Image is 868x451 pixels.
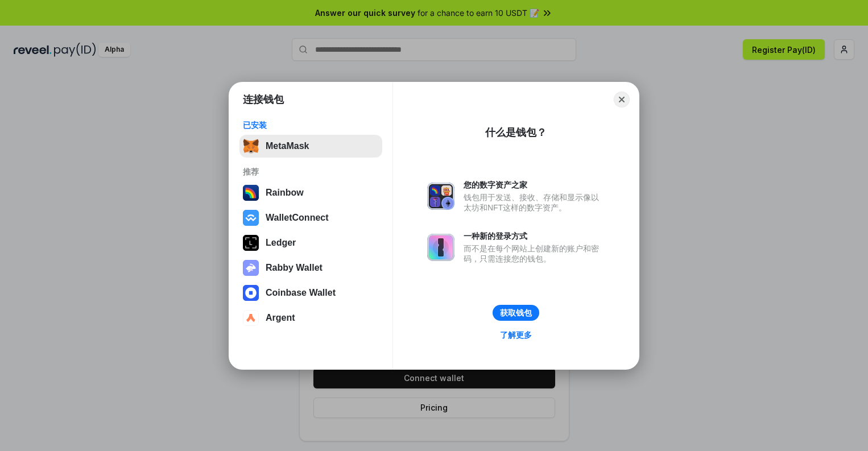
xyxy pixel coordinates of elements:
img: svg+xml,%3Csvg%20xmlns%3D%22http%3A%2F%2Fwww.w3.org%2F2000%2Fsvg%22%20fill%3D%22none%22%20viewBox... [427,183,454,210]
img: svg+xml,%3Csvg%20fill%3D%22none%22%20height%3D%2233%22%20viewBox%3D%220%200%2035%2033%22%20width%... [243,138,259,154]
img: svg+xml,%3Csvg%20xmlns%3D%22http%3A%2F%2Fwww.w3.org%2F2000%2Fsvg%22%20width%3D%2228%22%20height%3... [243,235,259,251]
button: Argent [239,307,382,329]
div: 您的数字资产之家 [464,180,605,190]
img: svg+xml,%3Csvg%20xmlns%3D%22http%3A%2F%2Fwww.w3.org%2F2000%2Fsvg%22%20fill%3D%22none%22%20viewBox... [243,260,259,276]
img: svg+xml,%3Csvg%20width%3D%22120%22%20height%3D%22120%22%20viewBox%3D%220%200%20120%20120%22%20fil... [243,185,259,201]
div: 已安装 [243,120,379,130]
div: Rainbow [266,188,304,198]
img: svg+xml,%3Csvg%20width%3D%2228%22%20height%3D%2228%22%20viewBox%3D%220%200%2028%2028%22%20fill%3D... [243,310,259,326]
div: 了解更多 [500,330,532,340]
div: Argent [266,313,295,323]
button: Close [614,92,630,107]
button: Coinbase Wallet [239,282,382,304]
img: svg+xml,%3Csvg%20width%3D%2228%22%20height%3D%2228%22%20viewBox%3D%220%200%2028%2028%22%20fill%3D... [243,210,259,226]
img: svg+xml,%3Csvg%20xmlns%3D%22http%3A%2F%2Fwww.w3.org%2F2000%2Fsvg%22%20fill%3D%22none%22%20viewBox... [427,234,454,261]
div: 而不是在每个网站上创建新的账户和密码，只需连接您的钱包。 [464,243,605,264]
button: MetaMask [239,135,382,158]
button: Rabby Wallet [239,256,382,279]
div: 推荐 [243,167,379,177]
div: 钱包用于发送、接收、存储和显示像以太坊和NFT这样的数字资产。 [464,192,605,213]
button: WalletConnect [239,206,382,229]
div: Ledger [266,238,296,248]
button: Rainbow [239,181,382,204]
button: Ledger [239,231,382,254]
button: 获取钱包 [493,305,539,321]
div: WalletConnect [266,213,329,223]
a: 了解更多 [493,328,539,342]
div: MetaMask [266,141,309,151]
div: Coinbase Wallet [266,288,336,298]
h1: 连接钱包 [243,93,284,106]
div: 一种新的登录方式 [464,231,605,241]
div: 什么是钱包？ [485,126,547,139]
img: svg+xml,%3Csvg%20width%3D%2228%22%20height%3D%2228%22%20viewBox%3D%220%200%2028%2028%22%20fill%3D... [243,285,259,301]
div: Rabby Wallet [266,263,323,273]
div: 获取钱包 [500,308,532,318]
